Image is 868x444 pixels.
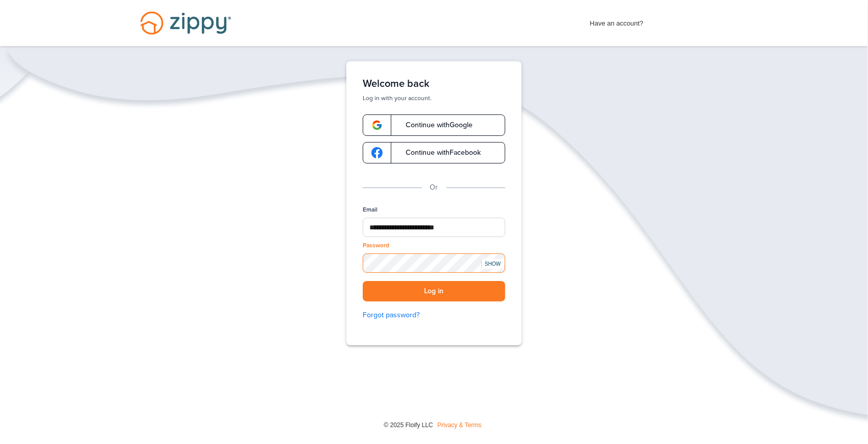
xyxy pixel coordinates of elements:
[430,182,438,193] p: Or
[363,205,378,214] label: Email
[590,13,644,29] span: Have an account?
[363,241,389,250] label: Password
[384,422,433,429] span: © 2025 Floify LLC
[363,281,505,302] button: Log in
[395,149,481,156] span: Continue with Facebook
[395,122,473,129] span: Continue with Google
[371,147,383,158] img: google-logo
[363,114,505,136] a: google-logoContinue withGoogle
[363,253,505,272] input: Password
[437,422,481,429] a: Privacy & Terms
[363,310,505,321] a: Forgot password?
[363,94,505,102] p: Log in with your account.
[363,78,505,90] h1: Welcome back
[363,142,505,163] a: google-logoContinue withFacebook
[481,259,504,269] div: SHOW
[363,218,505,237] input: Email
[371,120,383,131] img: google-logo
